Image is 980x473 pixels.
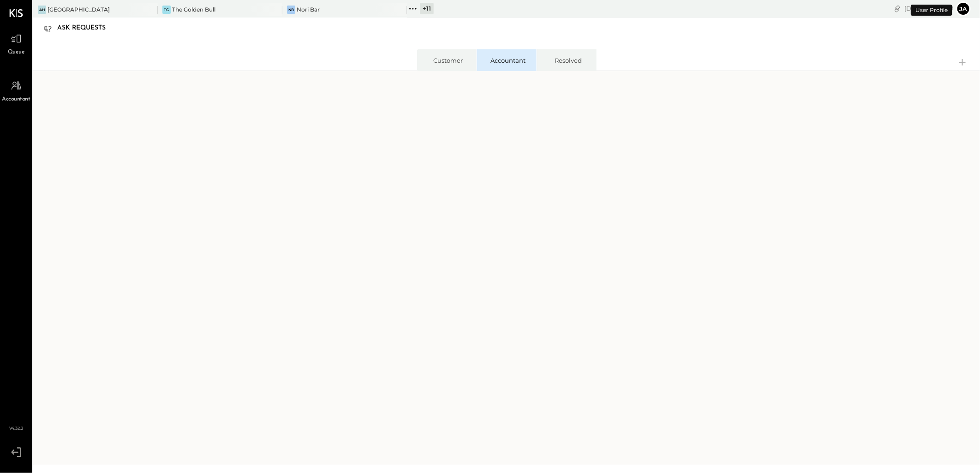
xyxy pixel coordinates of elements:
button: ja [956,1,971,16]
div: [GEOGRAPHIC_DATA] [48,6,110,13]
li: Resolved [537,49,597,71]
div: Nori Bar [297,6,320,13]
div: The Golden Bull [172,6,215,13]
span: Queue [8,48,25,57]
a: Queue [0,30,32,57]
span: Accountant [2,95,30,104]
div: TG [162,6,171,14]
div: copy link [893,4,902,13]
a: Accountant [0,77,32,104]
div: Ask Requests [57,21,115,35]
div: + 11 [420,3,434,14]
div: NB [287,6,295,14]
div: User Profile [911,5,952,16]
div: Accountant [486,56,530,65]
div: Customer [426,56,470,65]
div: AH [38,6,46,14]
div: [DATE] [904,4,954,13]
